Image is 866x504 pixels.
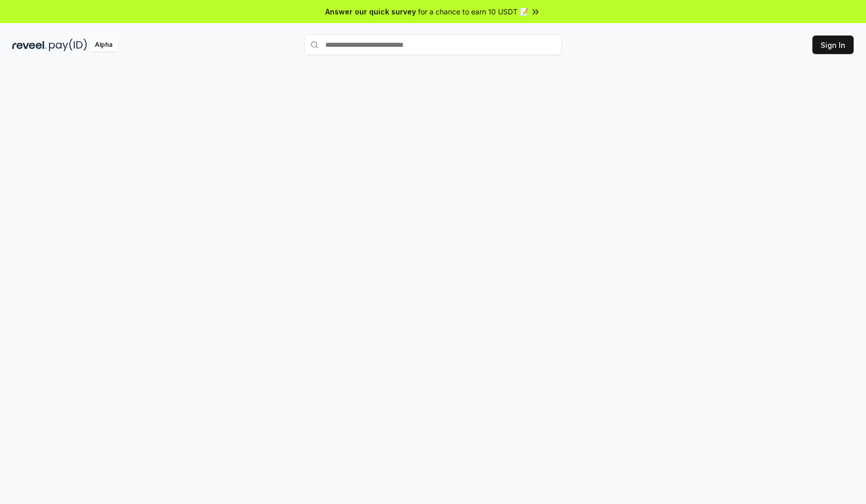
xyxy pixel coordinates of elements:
[418,6,528,17] span: for a chance to earn 10 USDT 📝
[325,6,416,17] span: Answer our quick survey
[89,39,118,51] div: Alpha
[812,36,854,54] button: Sign In
[12,39,47,51] img: reveel_dark
[49,39,87,51] img: pay_id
